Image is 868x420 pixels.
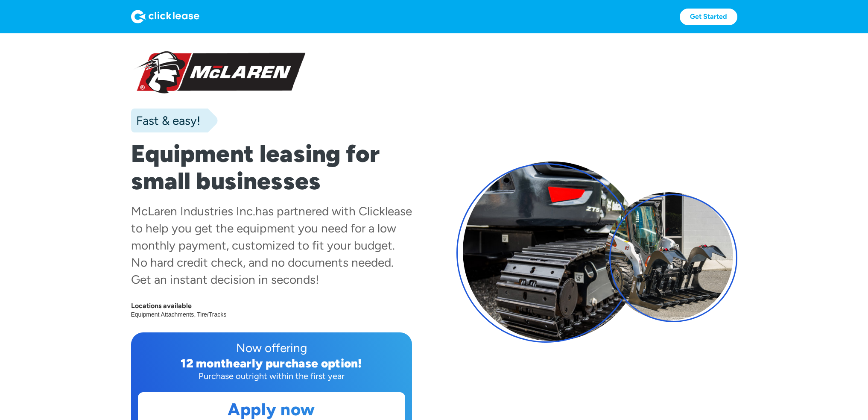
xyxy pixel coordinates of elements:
div: Equipment Attachments [131,310,197,319]
a: Get Started [680,9,737,25]
div: early purchase option! [233,356,362,370]
div: Now offering [138,339,405,356]
div: Locations available [131,302,412,310]
div: Purchase outright within the first year [138,370,405,382]
h1: Equipment leasing for small businesses [131,140,412,195]
div: McLaren Industries Inc. [131,204,255,218]
div: 12 month [181,356,233,370]
div: Tire/Tracks [197,310,228,319]
div: Fast & easy! [131,112,200,129]
div: has partnered with Clicklease to help you get the equipment you need for a low monthly payment, c... [131,204,412,287]
img: Logo [131,10,199,23]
